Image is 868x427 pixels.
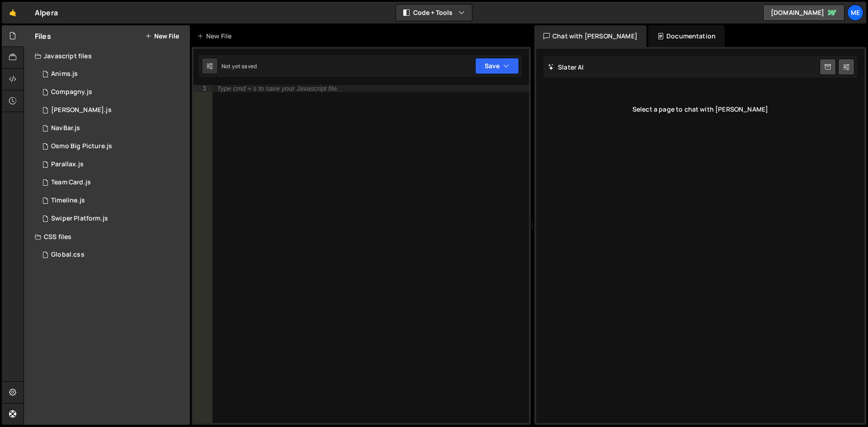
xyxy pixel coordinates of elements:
div: Compagny.js [51,88,92,96]
div: Timeline.js [51,197,85,205]
div: 16285/43961.js [35,210,190,228]
div: CSS files [24,228,190,246]
div: Not yet saved [222,62,257,70]
div: Swiper Platform.js [51,215,108,223]
div: Alpera [35,7,58,18]
div: 16285/44885.js [35,119,190,137]
div: NavBar.js [51,124,80,132]
div: 16285/43939.js [35,174,190,192]
div: 16285/44080.js [35,83,190,101]
div: Osmo Big Picture.js [51,142,112,150]
div: Type cmd + s to save your Javascript file. [217,85,339,92]
div: [PERSON_NAME].js [51,106,112,114]
a: [DOMAIN_NAME] [763,5,844,21]
div: Parallax.js [51,160,84,169]
div: Chat with [PERSON_NAME] [534,25,646,47]
button: Save [475,58,519,74]
div: Select a page to chat with [PERSON_NAME] [543,91,857,127]
button: New File [145,33,179,40]
div: 1 [193,85,212,92]
div: 16285/43940.css [35,246,190,264]
button: Code + Tools [396,5,472,21]
div: Global.css [51,251,85,259]
a: 🤙 [2,2,24,23]
div: 16285/44875.js [35,192,190,210]
a: Me [847,5,863,21]
div: 16285/45494.js [35,101,190,119]
div: New File [197,32,235,41]
div: 16285/44894.js [35,65,190,83]
div: Documentation [648,25,725,47]
h2: Files [35,31,51,41]
div: Javascript files [24,47,190,65]
div: Anims.js [51,70,78,78]
h2: Slater AI [548,63,584,71]
div: 16285/45492.js [35,155,190,174]
div: 16285/44842.js [35,137,190,155]
div: Team Card.js [51,178,91,187]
